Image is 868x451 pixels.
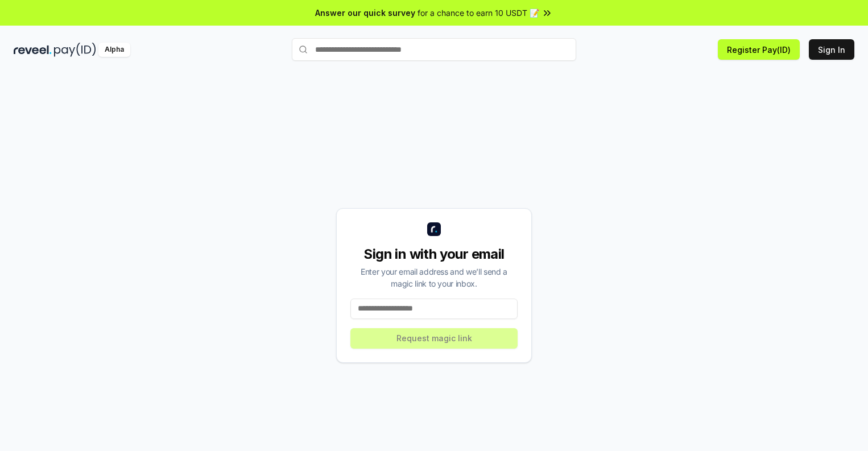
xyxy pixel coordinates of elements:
button: Sign In [809,39,854,60]
div: Alpha [98,43,130,57]
img: pay_id [54,43,96,57]
img: reveel_dark [14,43,52,57]
button: Register Pay(ID) [718,39,800,60]
div: Enter your email address and we’ll send a magic link to your inbox. [350,266,518,289]
img: logo_small [427,222,441,236]
div: Sign in with your email [350,245,518,263]
span: Answer our quick survey [315,7,415,19]
span: for a chance to earn 10 USDT 📝 [418,7,539,19]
